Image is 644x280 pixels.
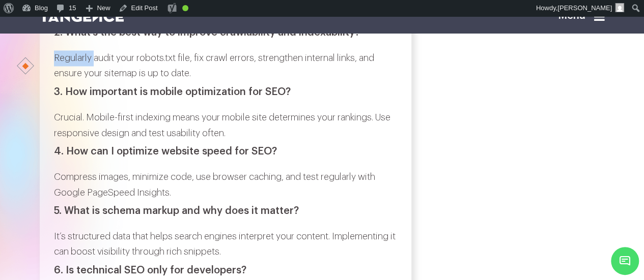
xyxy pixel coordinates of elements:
div: Good [182,5,188,11]
span: Chat Widget [611,247,639,275]
p: Regularly audit your robots.txt file, fix crawl errors, strengthen internal links, and ensure you... [54,50,397,81]
h3: 3. How important is mobile optimization for SEO? [54,86,397,97]
h3: 5. What is schema markup and why does it matter? [54,205,397,216]
span: [PERSON_NAME] [557,4,612,12]
img: logo SVG [40,11,124,22]
p: It’s structured data that helps search engines interpret your content. Implementing it can boost ... [54,228,397,259]
p: Compress images, minimize code, use browser caching, and test regularly with Google PageSpeed Ins... [54,169,397,200]
p: Crucial. Mobile-first indexing means your mobile site determines your rankings. Use responsive de... [54,109,397,140]
h3: 6. Is technical SEO only for developers? [54,264,397,275]
h3: 4. How can I optimize website speed for SEO? [54,145,397,157]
